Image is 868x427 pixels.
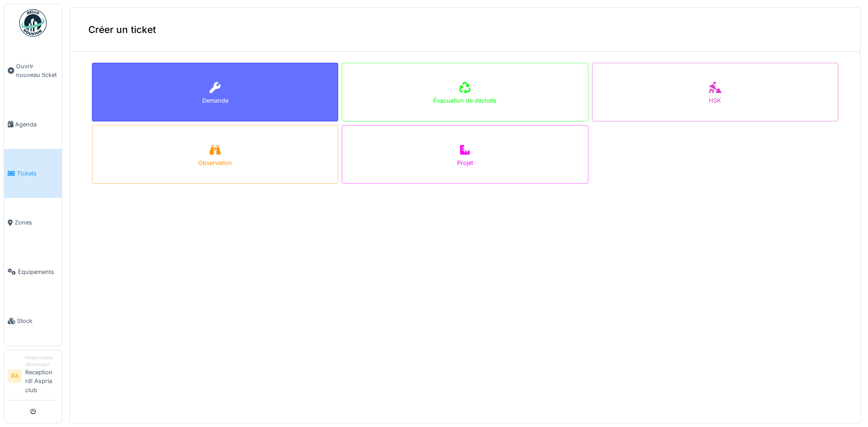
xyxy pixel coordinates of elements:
a: Stock [4,296,62,345]
span: Agenda [15,120,58,129]
div: Évacuation de déchets [433,96,496,105]
div: Créer un ticket [70,8,860,52]
a: Zones [4,198,62,247]
div: Projet [457,159,473,167]
div: Demande [202,96,228,105]
span: Équipements [18,268,58,276]
div: HSK [709,96,721,105]
a: Équipements [4,247,62,296]
li: Reception rdi Aspria club [25,354,58,398]
span: Ouvrir nouveau ticket [16,62,58,79]
div: Observation [198,159,232,167]
a: Tickets [4,149,62,198]
img: Badge_color-CXgf-gQk.svg [19,9,47,37]
a: Ouvrir nouveau ticket [4,42,62,100]
span: Stock [17,317,58,325]
li: RA [8,369,22,383]
a: Agenda [4,100,62,149]
div: Responsable demandeur [25,354,58,368]
span: Zones [15,218,58,227]
a: RA Responsable demandeurReception rdi Aspria club [8,354,58,400]
span: Tickets [17,169,58,178]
